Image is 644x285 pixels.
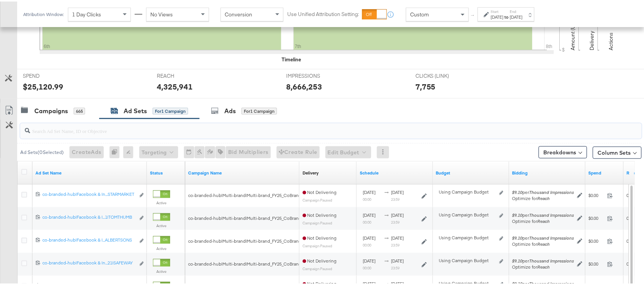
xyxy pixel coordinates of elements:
span: 0 [627,191,629,197]
text: Actions [608,31,615,49]
em: Thousand Impressions [530,257,574,263]
label: End: [510,8,523,13]
div: Ads [224,105,236,114]
span: [DATE] [363,188,375,194]
div: Optimize for [512,240,574,246]
sub: 00:00 [363,219,371,223]
span: Not Delivering [303,188,336,194]
span: per [512,257,574,263]
span: Custom [410,10,429,16]
div: Ad Sets ( 0 Selected) [20,147,64,154]
em: Thousand Impressions [530,234,574,240]
div: Delivery [303,168,319,175]
div: co-branded-hub|Facebook & In...21|SAFEWAY [42,259,135,265]
span: co-branded-hub|Multi-brand|Multi-brand_FY25_CoBrand_National_GMHBC P7|[PERSON_NAME]|[DATE]|[DATE]... [188,191,580,197]
span: 1 Day Clicks [72,10,101,16]
text: Delivery [589,29,596,49]
span: 0 [627,260,629,266]
sub: Campaign Paused [303,265,332,270]
em: Reach [538,217,550,223]
span: [DATE] [391,211,404,217]
span: $0.00 [589,260,604,266]
div: 8,666,253 [286,80,322,91]
label: Active [153,268,170,273]
div: 7,755 [415,80,436,91]
div: Using Campaign Budget [439,256,497,263]
div: [DATE] [510,13,523,19]
span: Conversion [225,10,252,16]
span: [DATE] [391,257,404,263]
sub: Campaign Paused [303,219,332,224]
sub: 00:00 [363,242,371,246]
span: REACH [157,71,214,78]
label: Use Unified Attribution Setting: [287,9,359,16]
span: Not Delivering [303,257,336,263]
span: No Views [150,10,173,16]
button: Breakdowns [539,145,587,157]
text: Amount (USD) [570,15,576,49]
a: Your Ad Set name. [35,168,144,175]
a: Reflects the ability of your Ad Set to achieve delivery based on ad states, schedule and budget. [303,168,319,175]
sub: 23:59 [391,242,399,246]
em: Reach [538,263,550,269]
div: Optimize for [512,263,574,269]
span: $0.00 [589,214,604,220]
a: Shows when your Ad Set is scheduled to deliver. [360,168,430,175]
em: $9.10 [512,257,523,263]
sub: Campaign Paused [303,197,332,201]
sub: 23:59 [391,196,399,200]
span: co-branded-hub|Multi-brand|Multi-brand_FY25_CoBrand_National_GMHBC P7|[PERSON_NAME]|[DATE]|[DATE]... [188,260,580,266]
div: Using Campaign Budget [439,211,497,217]
span: Not Delivering [303,234,336,240]
sub: 00:00 [363,264,371,269]
div: Ad Sets [124,105,147,114]
div: 4,325,941 [157,80,193,91]
a: Your campaign name. [188,168,296,175]
span: 0 [627,237,629,243]
em: Thousand Impressions [530,188,574,194]
div: Timeline [282,54,301,62]
span: IMPRESSIONS [286,71,343,78]
a: Shows your bid and optimisation settings for this Ad Set. [512,168,583,175]
sub: 00:00 [363,196,371,200]
a: co-branded-hub|Facebook & In...STARMARKET [42,190,135,198]
span: per [512,234,574,240]
span: $0.00 [589,191,604,197]
span: [DATE] [363,234,375,240]
span: [DATE] [363,211,375,217]
div: Optimize for [512,217,574,223]
div: [DATE] [491,13,504,19]
span: per [512,188,574,194]
a: Shows the current budget of Ad Set. [436,168,506,175]
a: Shows the current state of your Ad Set. [150,168,182,175]
div: Campaigns [34,105,68,114]
span: CLICKS (LINK) [415,71,473,78]
div: 665 [74,106,85,113]
span: per [512,211,574,217]
span: co-branded-hub|Multi-brand|Multi-brand_FY25_CoBrand_National_GMHBC P7|[PERSON_NAME]|[DATE]|[DATE]... [188,237,580,243]
div: Attribution Window: [23,10,64,16]
span: SPEND [23,71,80,78]
div: for 1 Campaign [241,106,277,113]
div: for 1 Campaign [153,106,188,113]
div: co-branded-hub|Facebook & I...1|TOMTHUMB [42,213,135,219]
em: Reach [538,240,550,246]
label: Start: [491,8,504,13]
a: co-branded-hub|Facebook & I...1|TOMTHUMB [42,213,135,221]
span: co-branded-hub|Multi-brand|Multi-brand_FY25_CoBrand_National_GMHBC P7|[PERSON_NAME]|[DATE]|[DATE]... [188,214,580,220]
div: Using Campaign Budget [439,234,497,240]
em: $9.10 [512,211,523,217]
div: Using Campaign Budget [439,188,497,194]
div: $25,120.99 [23,80,63,91]
a: co-branded-hub|Facebook & In...21|SAFEWAY [42,259,135,267]
label: Active [153,222,170,227]
div: co-branded-hub|Facebook & In...STARMARKET [42,190,135,196]
label: Active [153,245,170,250]
sub: 23:59 [391,264,399,269]
em: $9.10 [512,234,523,240]
a: The total amount spent to date. [589,168,621,175]
div: co-branded-hub|Facebook & I...ALBERTSONS [42,236,135,242]
input: Search Ad Set Name, ID or Objective [30,119,585,134]
a: co-branded-hub|Facebook & I...ALBERTSONS [42,236,135,244]
sub: 23:59 [391,219,399,223]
